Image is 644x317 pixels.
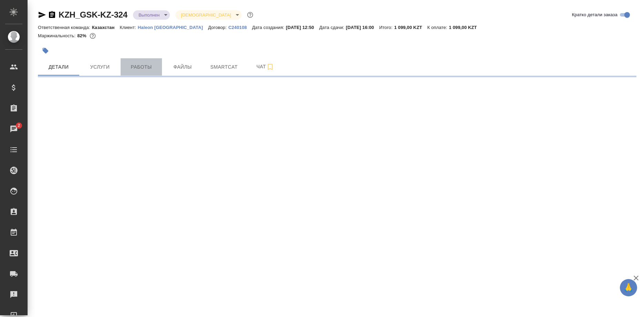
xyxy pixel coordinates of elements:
p: Ответственная команда: [38,25,92,30]
p: [DATE] 12:50 [286,25,319,30]
span: Файлы [166,63,199,71]
p: Договор: [208,25,228,30]
p: 1 099,00 KZT [394,25,427,30]
a: С240108 [228,24,252,30]
p: К оплате: [427,25,449,30]
span: Чат [249,62,282,71]
a: KZH_GSK-KZ-324 [59,10,127,19]
p: Дата создания: [252,25,286,30]
span: Работы [125,63,158,71]
svg: Подписаться [266,63,274,71]
p: Казахстан [92,25,120,30]
button: 28.00 RUB; [88,31,97,40]
button: Скопировать ссылку для ЯМессенджера [38,11,46,19]
p: С240108 [228,25,252,30]
button: Доп статусы указывают на важность/срочность заказа [246,10,255,19]
span: 2 [13,122,24,129]
button: [DEMOGRAPHIC_DATA] [179,12,233,18]
p: [DATE] 16:00 [346,25,379,30]
button: Выполнен [136,12,162,18]
p: Haleon [GEOGRAPHIC_DATA] [138,25,208,30]
p: Итого: [379,25,394,30]
div: Выполнен [175,10,241,20]
button: Добавить тэг [38,43,53,58]
a: 2 [2,120,26,138]
p: 1 099,00 KZT [449,25,482,30]
button: Скопировать ссылку [48,11,56,19]
span: Smartcat [207,63,241,71]
div: Выполнен [133,10,170,20]
p: Клиент: [120,25,137,30]
p: 82% [77,33,88,38]
a: Haleon [GEOGRAPHIC_DATA] [138,24,208,30]
button: 🙏 [620,279,637,296]
p: Дата сдачи: [319,25,346,30]
span: 🙏 [623,280,634,295]
p: Маржинальность: [38,33,77,38]
span: Кратко детали заказа [572,11,617,18]
span: Детали [42,63,75,71]
span: Услуги [83,63,116,71]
